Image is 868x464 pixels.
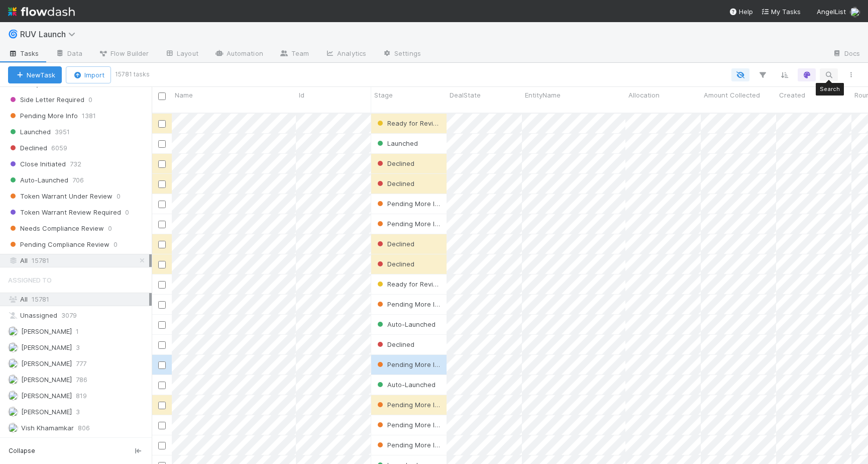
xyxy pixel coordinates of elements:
[375,401,445,409] span: Pending More Info
[8,222,104,235] span: Needs Compliance Review
[375,240,414,248] span: Declined
[375,400,442,410] div: Pending More Info
[117,190,121,203] span: 0
[8,423,18,433] img: avatar_2de93f86-b6c7-4495-bfe2-fb093354a53c.png
[374,90,393,100] span: Stage
[8,342,18,352] img: avatar_3b634316-3333-4b71-9158-cd5ac1fcb182.png
[375,199,442,209] div: Pending More Info
[8,110,78,122] span: Pending More Info
[76,341,80,354] span: 3
[8,126,51,138] span: Launched
[375,220,445,228] span: Pending More Info
[375,420,442,430] div: Pending More Info
[32,295,49,303] span: 15781
[175,90,193,100] span: Name
[8,238,110,251] span: Pending Compliance Review
[375,259,414,269] div: Declined
[299,90,304,100] span: Id
[157,46,206,62] a: Layout
[761,8,801,16] span: My Tasks
[158,402,166,409] input: Toggle Row Selected
[82,110,96,122] span: 1381
[8,206,121,219] span: Token Warrant Review Required
[158,140,166,148] input: Toggle Row Selected
[206,46,271,62] a: Automation
[375,260,414,268] span: Declined
[8,293,149,306] div: All
[61,309,77,322] span: 3079
[450,90,481,100] span: DealState
[158,201,166,208] input: Toggle Row Selected
[76,390,87,402] span: 819
[850,7,860,17] img: avatar_15e6a745-65a2-4f19-9667-febcb12e2fc8.png
[158,422,166,429] input: Toggle Row Selected
[115,70,150,79] small: 15781 tasks
[108,222,112,235] span: 0
[375,200,445,208] span: Pending More Info
[55,126,70,138] span: 3951
[375,339,414,349] div: Declined
[98,48,149,58] span: Flow Builder
[8,142,47,154] span: Declined
[628,90,660,100] span: Allocation
[375,178,414,189] div: Declined
[21,376,72,384] span: [PERSON_NAME]
[375,139,418,147] span: Launched
[158,361,166,369] input: Toggle Row Selected
[9,446,35,455] span: Collapse
[779,90,805,100] span: Created
[88,94,92,106] span: 0
[525,90,561,100] span: EntityName
[158,341,166,349] input: Toggle Row Selected
[114,238,118,251] span: 0
[375,239,414,249] div: Declined
[375,279,442,289] div: Ready for Review
[8,309,149,322] div: Unassigned
[158,221,166,228] input: Toggle Row Selected
[375,441,445,449] span: Pending More Info
[375,319,436,329] div: Auto-Launched
[375,300,445,308] span: Pending More Info
[21,392,72,400] span: [PERSON_NAME]
[125,206,129,219] span: 0
[78,422,90,434] span: 806
[8,407,18,417] img: avatar_9c151071-f933-43a5-bea8-75c79d9f5f0f.png
[21,359,72,367] span: [PERSON_NAME]
[158,241,166,248] input: Toggle Row Selected
[375,360,445,368] span: Pending More Info
[51,142,67,154] span: 6059
[70,158,81,170] span: 732
[374,46,429,62] a: Settings
[8,94,84,106] span: Side Letter Required
[158,120,166,128] input: Toggle Row Selected
[8,158,66,170] span: Close Initiated
[375,158,414,168] div: Declined
[271,46,317,62] a: Team
[21,343,72,351] span: [PERSON_NAME]
[8,391,18,401] img: avatar_b60dc679-d614-4581-862a-45e57e391fbd.png
[8,254,149,267] div: All
[76,357,86,370] span: 777
[158,92,166,100] input: Toggle All Rows Selected
[375,440,442,450] div: Pending More Info
[375,219,442,229] div: Pending More Info
[158,180,166,188] input: Toggle Row Selected
[375,138,418,148] div: Launched
[375,381,436,389] span: Auto-Launched
[375,118,442,128] div: Ready for Review
[20,29,80,39] span: RUV Launch
[817,8,846,16] span: AngelList
[729,7,753,17] div: Help
[47,46,90,62] a: Data
[317,46,374,62] a: Analytics
[21,408,72,416] span: [PERSON_NAME]
[158,160,166,168] input: Toggle Row Selected
[72,174,84,187] span: 706
[375,119,443,127] span: Ready for Review
[158,281,166,289] input: Toggle Row Selected
[375,320,436,328] span: Auto-Launched
[375,340,414,348] span: Declined
[8,30,18,38] span: 🌀
[21,327,72,335] span: [PERSON_NAME]
[8,358,18,368] img: avatar_90c5705b-8caa-4fb5-b383-334c02713f8f.png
